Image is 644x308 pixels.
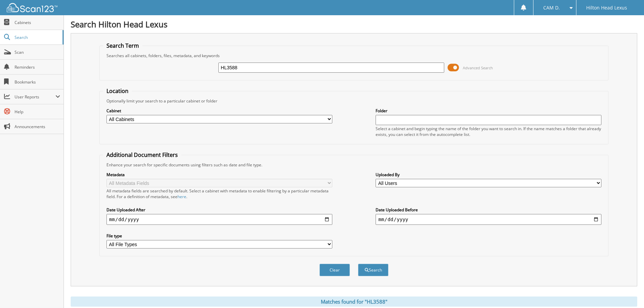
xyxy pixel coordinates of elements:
[376,172,601,177] label: Uploaded By
[7,3,57,12] img: scan123-logo-white.svg
[106,172,332,177] label: Metadata
[103,98,605,104] div: Optionally limit your search to a particular cabinet or folder
[586,6,627,10] span: Hilton Head Lexus
[103,53,605,58] div: Searches all cabinets, folders, files, metadata, and keywords
[106,207,332,213] label: Date Uploaded After
[543,6,560,10] span: CAM D.
[103,42,142,49] legend: Search Term
[106,233,332,239] label: File type
[319,264,350,276] button: Clear
[106,108,332,114] label: Cabinet
[15,124,60,129] span: Announcements
[103,162,605,168] div: Enhance your search for specific documents using filters such as date and file type.
[376,207,601,213] label: Date Uploaded Before
[15,109,60,115] span: Help
[358,264,388,276] button: Search
[106,188,332,199] div: All metadata fields are searched by default. Select a cabinet with metadata to enable filtering b...
[15,49,60,55] span: Scan
[376,214,601,225] input: end
[15,20,60,25] span: Cabinets
[103,87,132,95] legend: Location
[463,65,493,70] span: Advanced Search
[15,79,60,85] span: Bookmarks
[103,151,181,159] legend: Additional Document Filters
[106,214,332,225] input: start
[15,94,55,100] span: User Reports
[15,34,59,40] span: Search
[376,108,601,114] label: Folder
[15,64,60,70] span: Reminders
[177,194,186,199] a: here
[71,19,637,30] h1: Search Hilton Head Lexus
[71,297,637,307] div: Matches found for "HL3588"
[376,126,601,137] div: Select a cabinet and begin typing the name of the folder you want to search in. If the name match...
